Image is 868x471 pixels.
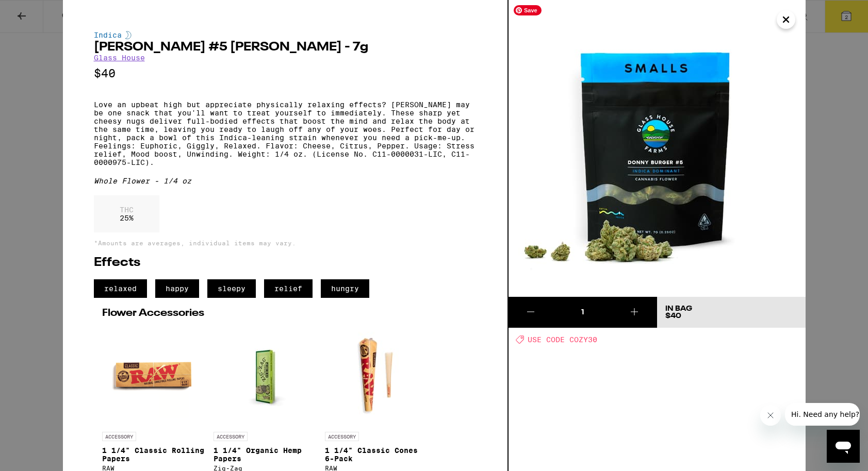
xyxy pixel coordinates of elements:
div: Indica [94,31,477,39]
p: 1 1/4" Classic Cones 6-Pack [325,446,428,463]
img: Zig-Zag - 1 1/4" Organic Hemp Papers [214,324,317,427]
p: 1 1/4" Organic Hemp Papers [214,446,317,463]
img: RAW - 1 1/4" Classic Rolling Papers [102,324,205,427]
p: Love an upbeat high but appreciate physically relaxing effects? [PERSON_NAME] may be one snack th... [94,100,477,166]
iframe: Close message [760,405,781,426]
iframe: Button to launch messaging window [827,430,860,463]
p: ACCESSORY [102,432,136,441]
span: $40 [665,312,681,319]
img: indicaColor.svg [125,31,132,39]
p: *Amounts are averages, individual items may vary. [94,240,477,246]
span: hungry [321,279,369,298]
iframe: Message from company [785,403,860,426]
h2: Flower Accessories [102,308,468,318]
div: Whole Flower - 1/4 oz [94,177,477,185]
p: ACCESSORY [325,432,359,441]
button: In Bag$40 [657,297,806,328]
span: USE CODE COZY30 [528,335,597,344]
a: Glass House [94,54,145,62]
p: $40 [94,67,477,80]
p: 1 1/4" Classic Rolling Papers [102,446,205,463]
span: sleepy [207,279,256,298]
span: Save [514,5,542,15]
h2: [PERSON_NAME] #5 [PERSON_NAME] - 7g [94,41,477,54]
span: relief [264,279,313,298]
p: ACCESSORY [214,432,248,441]
button: Close [777,10,795,29]
h2: Effects [94,257,477,269]
div: 1 [553,307,612,317]
div: In Bag [665,305,692,312]
span: relaxed [94,279,147,298]
div: 25 % [94,195,159,232]
p: THC [120,206,134,214]
span: happy [155,279,199,298]
img: RAW - 1 1/4" Classic Cones 6-Pack [325,324,428,427]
